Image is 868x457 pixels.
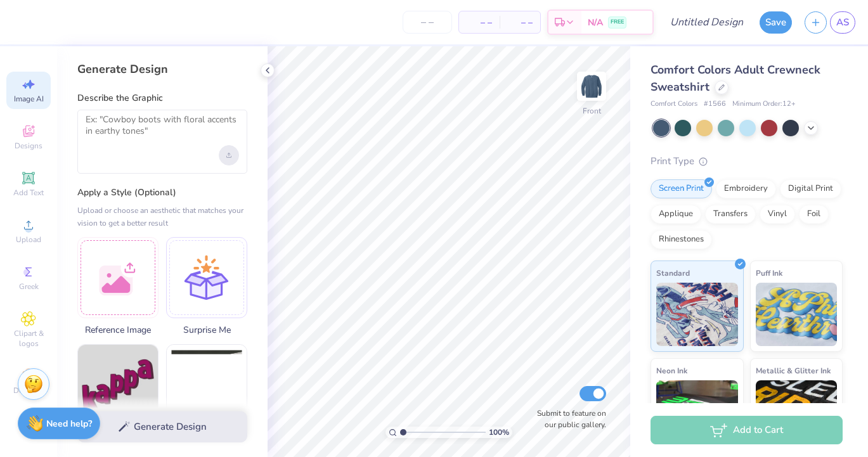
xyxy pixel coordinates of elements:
span: Comfort Colors Adult Crewneck Sweatshirt [651,62,820,94]
div: Upload image [219,145,239,165]
img: Front [579,74,604,99]
span: Image AI [14,94,44,104]
span: – – [467,16,492,29]
img: Neon Ink [656,380,738,444]
img: Standard [656,283,738,346]
span: Metallic & Glitter Ink [756,364,831,377]
span: Minimum Order: 12 + [732,99,796,110]
div: Embroidery [716,179,776,198]
input: – – [403,11,452,34]
strong: Need help? [46,418,92,430]
img: Metallic & Glitter Ink [756,380,838,444]
span: Decorate [13,385,44,396]
span: – – [507,16,533,29]
img: Puff Ink [756,283,838,346]
div: Foil [799,205,829,224]
img: Photorealistic [167,345,247,425]
div: Rhinestones [651,230,712,249]
a: AS [830,11,855,34]
div: Vinyl [760,205,795,224]
div: Upload or choose an aesthetic that matches your vision to get a better result [77,204,247,229]
span: Designs [15,141,42,151]
div: Applique [651,205,701,224]
label: Apply a Style (Optional) [77,186,247,199]
div: Front [583,105,601,117]
span: Clipart & logos [6,328,51,349]
label: Submit to feature on our public gallery. [530,408,606,430]
span: Puff Ink [756,266,782,280]
span: Neon Ink [656,364,687,377]
input: Untitled Design [660,10,753,35]
label: Describe the Graphic [77,92,247,105]
span: Standard [656,266,690,280]
span: FREE [611,18,624,27]
span: Surprise Me [166,323,247,337]
span: Greek [19,281,39,292]
span: Add Text [13,188,44,198]
div: Digital Print [780,179,841,198]
span: Comfort Colors [651,99,697,110]
div: Print Type [651,154,843,169]
span: AS [836,15,849,30]
div: Transfers [705,205,756,224]
span: N/A [588,16,603,29]
div: Screen Print [651,179,712,198]
span: # 1566 [704,99,726,110]
div: Generate Design [77,61,247,77]
img: Text-Based [78,345,158,425]
span: Reference Image [77,323,159,337]
span: 100 % [489,427,509,438]
span: Upload [16,235,41,245]
button: Save [760,11,792,34]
